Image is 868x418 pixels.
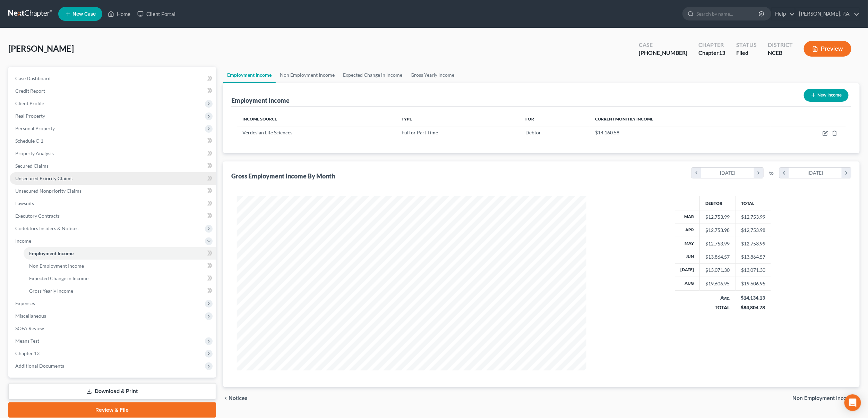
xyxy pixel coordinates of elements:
[10,85,216,97] a: Credit Report
[24,272,216,285] a: Expected Change in Income
[24,285,216,297] a: Gross Yearly Income
[15,163,49,169] span: Secured Claims
[8,402,216,418] a: Review & File
[736,41,757,49] div: Status
[15,213,60,219] span: Executory Contracts
[705,267,730,274] div: $13,071.30
[10,197,216,210] a: Lawsuits
[705,280,730,287] div: $19,606.95
[339,67,406,83] a: Expected Change in Income
[29,288,73,294] span: Gross Yearly Income
[526,116,534,122] span: For
[719,49,725,56] span: 13
[15,100,44,106] span: Client Profile
[736,237,771,250] td: $12,753.99
[705,214,730,220] div: $12,753.99
[15,338,39,344] span: Means Test
[698,41,725,49] div: Chapter
[10,147,216,160] a: Property Analysis
[15,200,34,206] span: Lawsuits
[242,116,277,122] span: Income Source
[675,250,700,264] th: Jun
[15,313,46,319] span: Miscellaneous
[402,129,438,135] span: Full or Part Time
[15,238,31,244] span: Income
[15,188,81,194] span: Unsecured Nonpriority Claims
[844,394,861,411] div: Open Intercom Messenger
[15,175,72,181] span: Unsecured Priority Claims
[15,150,54,156] span: Property Analysis
[15,225,78,231] span: Codebtors Insiders & Notices
[772,8,795,20] a: Help
[15,300,35,306] span: Expenses
[223,395,229,401] i: chevron_left
[792,395,854,401] span: Non Employment Income
[736,264,771,277] td: $13,071.30
[229,395,248,401] span: Notices
[796,8,859,20] a: [PERSON_NAME], P.A.
[769,169,774,176] span: to
[15,113,45,119] span: Real Property
[741,304,766,311] div: $84,804.78
[10,72,216,85] a: Case Dashboard
[15,125,55,131] span: Personal Property
[595,129,619,135] span: $14,160.58
[15,138,43,144] span: Schedule C-1
[789,168,842,178] div: [DATE]
[741,294,766,301] div: $14,134.13
[701,168,754,178] div: [DATE]
[705,227,730,234] div: $12,753.98
[675,277,700,290] th: Aug
[15,88,45,94] span: Credit Report
[242,129,292,135] span: Verdesian Life Sciences
[675,210,700,224] th: Mar
[15,75,51,81] span: Case Dashboard
[736,49,757,57] div: Filed
[754,168,763,178] i: chevron_right
[700,196,736,210] th: Debtor
[639,49,687,57] div: [PHONE_NUMBER]
[15,363,64,369] span: Additional Documents
[29,275,88,281] span: Expected Change in Income
[705,240,730,247] div: $12,753.99
[768,49,793,57] div: NCEB
[692,168,701,178] i: chevron_left
[675,237,700,250] th: May
[595,116,653,122] span: Current Monthly Income
[780,168,789,178] i: chevron_left
[705,304,730,311] div: TOTAL
[402,116,412,122] span: Type
[72,11,96,17] span: New Case
[29,250,74,256] span: Employment Income
[705,253,730,260] div: $13,864.57
[698,49,725,57] div: Chapter
[134,8,179,20] a: Client Portal
[736,277,771,290] td: $19,606.95
[10,185,216,197] a: Unsecured Nonpriority Claims
[736,250,771,264] td: $13,864.57
[675,224,700,237] th: Apr
[104,8,134,20] a: Home
[276,67,339,83] a: Non Employment Income
[24,247,216,260] a: Employment Income
[736,224,771,237] td: $12,753.98
[736,210,771,224] td: $12,753.99
[8,383,216,400] a: Download & Print
[675,264,700,277] th: [DATE]
[406,67,459,83] a: Gross Yearly Income
[705,294,730,301] div: Avg.
[736,196,771,210] th: Total
[223,67,276,83] a: Employment Income
[10,210,216,222] a: Executory Contracts
[8,43,74,53] span: [PERSON_NAME]
[223,395,248,401] button: chevron_left Notices
[10,172,216,185] a: Unsecured Priority Claims
[15,350,40,356] span: Chapter 13
[526,129,541,135] span: Debtor
[10,135,216,147] a: Schedule C-1
[792,395,860,401] button: Non Employment Income chevron_right
[768,41,793,49] div: District
[804,89,849,102] button: New Income
[10,160,216,172] a: Secured Claims
[231,172,335,180] div: Gross Employment Income By Month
